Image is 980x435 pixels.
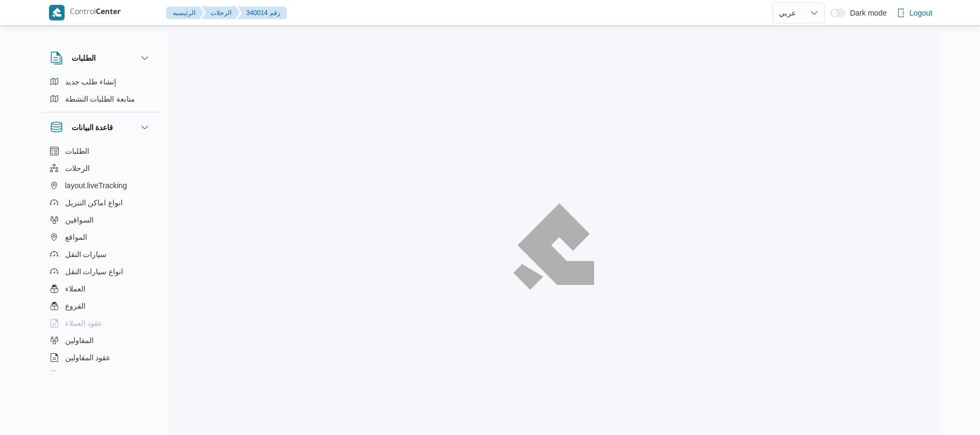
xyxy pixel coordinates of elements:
img: X8yXhbKr1z7QwAAAABJRU5ErkJggg== [49,5,65,20]
button: Logout [892,2,937,24]
span: متابعة الطلبات النشطة [65,92,136,105]
span: عقود المقاولين [65,351,111,364]
button: المقاولين [46,332,156,349]
span: انواع سيارات النقل [65,265,124,278]
b: Center [96,9,121,17]
span: انواع اماكن التنزيل [65,196,123,209]
button: انواع سيارات النقل [46,263,156,280]
h3: الطلبات [72,52,96,65]
span: اجهزة التليفون [65,368,110,381]
span: العملاء [65,282,86,295]
button: إنشاء طلب جديد [46,73,156,90]
button: عقود العملاء [46,315,156,332]
button: انواع اماكن التنزيل [46,194,156,211]
span: سيارات النقل [65,248,107,261]
iframe: chat widget [11,392,45,424]
div: قاعدة البيانات [41,142,160,375]
span: Logout [910,6,933,19]
span: layout.liveTracking [65,179,127,192]
div: الطلبات [41,73,160,112]
button: الرئيسيه [166,6,204,19]
h3: قاعدة البيانات [72,121,114,134]
span: عقود العملاء [65,317,103,330]
button: متابعة الطلبات النشطة [46,90,156,108]
button: الرحلات [46,160,156,177]
span: الطلبات [65,145,89,158]
span: إنشاء طلب جديد [65,75,117,88]
span: الرحلات [65,162,90,175]
button: سيارات النقل [46,246,156,263]
button: السواقين [46,211,156,229]
img: ILLA Logo [519,210,588,283]
button: قاعدة البيانات [50,121,151,134]
button: الفروع [46,297,156,315]
span: المواقع [65,231,87,244]
button: layout.liveTracking [46,177,156,194]
button: الطلبات [46,142,156,160]
button: اجهزة التليفون [46,366,156,383]
span: الفروع [65,299,86,312]
button: عقود المقاولين [46,349,156,366]
button: الرحلات [202,6,240,19]
button: الطلبات [50,52,151,65]
button: العملاء [46,280,156,297]
span: Dark mode [845,9,886,17]
span: السواقين [65,213,94,226]
button: 340014 رقم [238,6,287,19]
button: المواقع [46,229,156,246]
span: المقاولين [65,334,94,347]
